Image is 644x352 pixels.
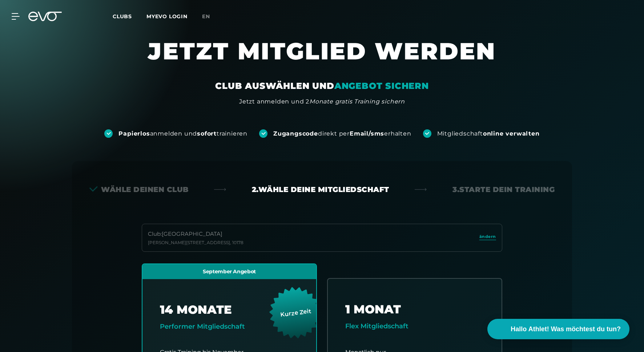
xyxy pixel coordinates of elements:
[113,13,132,20] span: Clubs
[437,130,540,138] div: Mitgliedschaft
[148,240,243,246] div: [PERSON_NAME][STREET_ADDRESS] , 10178
[215,80,428,92] div: CLUB AUSWÄHLEN UND
[483,130,540,137] strong: online verwalten
[202,12,219,21] a: en
[148,230,243,238] div: Club : [GEOGRAPHIC_DATA]
[252,184,389,195] div: 2. Wähle deine Mitgliedschaft
[118,130,247,138] div: anmelden und trainieren
[197,130,217,137] strong: sofort
[146,13,188,20] a: MYEVO LOGIN
[273,130,318,137] strong: Zugangscode
[104,36,540,80] h1: JETZT MITGLIED WERDEN
[273,130,411,138] div: direkt per erhalten
[113,13,146,20] a: Clubs
[479,234,496,242] a: ändern
[202,13,210,20] span: en
[452,184,555,195] div: 3. Starte dein Training
[350,130,384,137] strong: Email/sms
[239,97,405,106] div: Jetzt anmelden und 2
[479,234,496,240] span: ändern
[309,98,405,105] em: Monate gratis Training sichern
[118,130,150,137] strong: Papierlos
[89,184,189,195] div: Wähle deinen Club
[511,324,621,334] span: Hallo Athlet! Was möchtest du tun?
[487,319,629,339] button: Hallo Athlet! Was möchtest du tun?
[334,81,429,91] em: ANGEBOT SICHERN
